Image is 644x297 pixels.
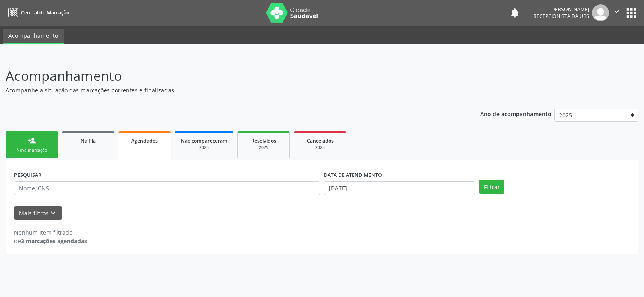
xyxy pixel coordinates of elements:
input: Selecione um intervalo [324,181,475,195]
img: img [592,4,609,21]
span: Não compareceram [181,137,227,144]
label: DATA DE ATENDIMENTO [324,169,382,181]
span: Agendados [131,137,158,144]
label: PESQUISAR [14,169,41,181]
button:  [609,4,624,21]
button: apps [624,6,638,20]
a: Acompanhamento [3,29,64,44]
p: Acompanhamento [6,66,448,86]
div: Nenhum item filtrado [14,228,87,237]
i:  [612,7,621,16]
div: Nova marcação [12,147,52,153]
span: Recepcionista da UBS [533,13,589,20]
a: Central de Marcação [6,6,69,19]
span: Resolvidos [251,137,276,144]
button: Mais filtroskeyboard_arrow_down [14,206,62,220]
span: Na fila [80,137,96,144]
p: Acompanhe a situação das marcações correntes e finalizadas [6,86,448,94]
button: notifications [509,7,520,18]
div: 2025 [244,145,284,151]
strong: 3 marcações agendadas [21,237,87,245]
div: de [14,237,87,245]
div: person_add [27,136,36,145]
div: 2025 [300,145,340,151]
input: Nome, CNS [14,181,320,195]
p: Ano de acompanhamento [480,109,551,119]
button: Filtrar [479,180,504,194]
span: Central de Marcação [21,9,69,16]
span: Cancelados [307,137,334,144]
div: [PERSON_NAME] [533,6,589,13]
div: 2025 [181,145,227,151]
i: keyboard_arrow_down [49,209,58,217]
